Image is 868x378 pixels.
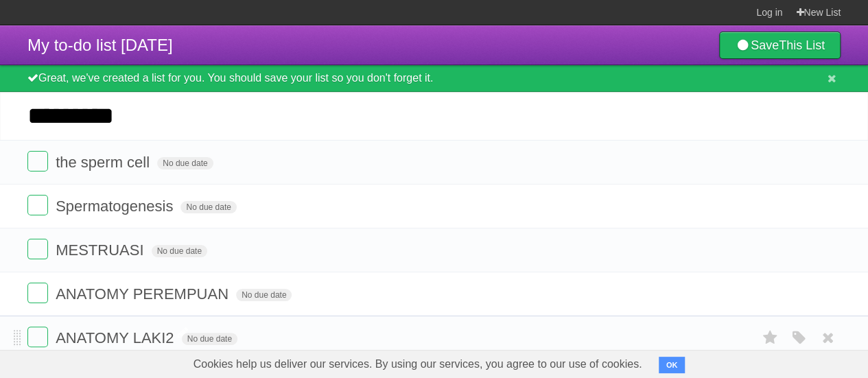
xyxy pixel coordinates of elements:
[757,327,783,349] label: Star task
[779,38,825,52] b: This List
[152,245,207,257] span: No due date
[27,36,173,54] span: My to-do list [DATE]
[27,195,48,215] label: Done
[719,32,841,59] a: SaveThis List
[56,241,147,259] span: MESTRUASI
[56,198,176,215] span: Spermatogenesis
[659,357,685,373] button: OK
[56,285,232,303] span: ANATOMY PEREMPUAN
[27,327,48,347] label: Done
[27,151,48,172] label: Done
[27,283,48,303] label: Done
[180,351,656,378] span: Cookies help us deliver our services. By using our services, you agree to our use of cookies.
[56,329,177,346] span: ANATOMY LAKI2
[236,289,292,301] span: No due date
[27,239,48,259] label: Done
[182,333,237,345] span: No due date
[180,201,236,213] span: No due date
[157,157,213,169] span: No due date
[56,154,153,171] span: the sperm cell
